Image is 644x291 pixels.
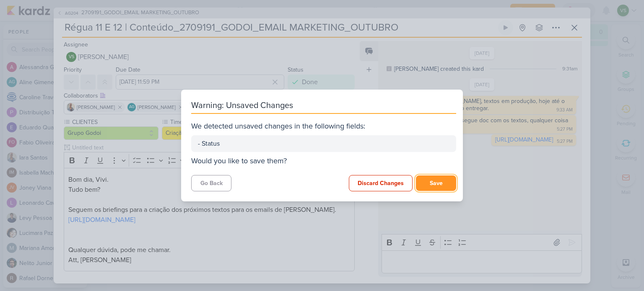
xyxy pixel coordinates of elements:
button: Discard Changes [349,175,413,191]
div: - Status [198,139,449,149]
button: Save [416,175,456,191]
div: We detected unsaved changes in the following fields: [191,121,456,132]
div: Would you like to save them? [191,155,456,167]
button: Go Back [191,175,231,191]
div: Warning: Unsaved Changes [191,100,456,114]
